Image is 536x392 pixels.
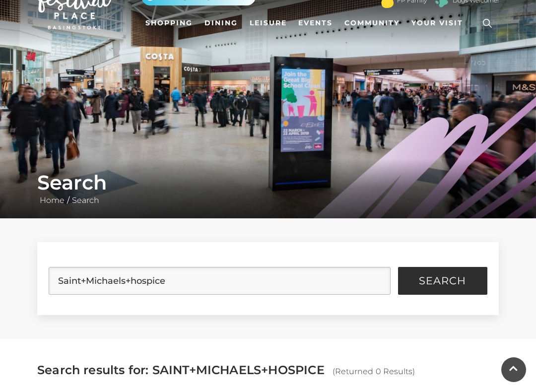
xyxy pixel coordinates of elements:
[141,14,197,32] a: Shopping
[69,196,102,205] a: Search
[398,267,487,295] button: Search
[201,14,242,32] a: Dining
[37,363,325,377] span: Search results for: SAINT+MICHAELS+HOSPICE
[37,171,499,195] h1: Search
[49,267,390,295] input: Search Site
[419,276,466,286] span: Search
[30,171,506,206] div: /
[246,14,291,32] a: Leisure
[407,14,472,32] a: Your Visit
[37,196,67,205] a: Home
[411,18,463,28] span: Your Visit
[340,14,403,32] a: Community
[294,14,336,32] a: Events
[333,367,415,376] span: (Returned 0 Results)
